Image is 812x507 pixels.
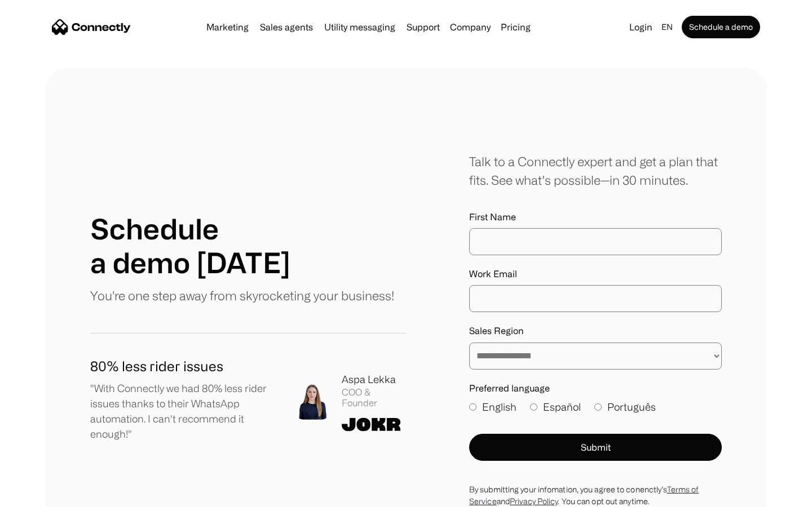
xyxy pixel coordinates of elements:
h1: 80% less rider issues [90,356,276,376]
a: Sales agents [255,23,317,32]
a: Support [402,23,444,32]
label: Español [530,399,581,415]
a: Schedule a demo [682,16,760,38]
a: Marketing [202,23,253,32]
a: Privacy Policy [510,497,558,505]
p: "With Connectly we had 80% less rider issues thanks to their WhatsApp automation. I can't recomme... [90,381,276,442]
label: Sales Region [469,326,722,336]
aside: Language selected: English [11,486,68,503]
label: Português [594,399,656,415]
div: Company [450,19,491,35]
button: Submit [469,434,722,461]
label: Preferred language [469,383,722,394]
a: Utility messaging [320,23,400,32]
label: English [469,399,517,415]
label: First Name [469,212,722,223]
h1: Schedule a demo [DATE] [90,212,290,279]
a: Terms of Service [469,485,699,505]
a: Pricing [496,23,535,32]
input: English [469,403,476,411]
p: You're one step away from skyrocketing your business! [90,286,394,305]
input: Español [530,403,537,411]
div: By submitting your infomation, you agree to conenctly’s and . You can opt out anytime. [469,483,722,507]
input: Português [594,403,602,411]
label: Work Email [469,269,722,279]
a: Login [625,19,657,35]
div: en [661,19,673,35]
div: Talk to a Connectly expert and get a plan that fits. See what’s possible—in 30 minutes. [469,152,722,189]
ul: Language list [23,487,68,503]
div: Aspa Lekka [342,372,406,387]
div: COO & Founder [342,387,406,408]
